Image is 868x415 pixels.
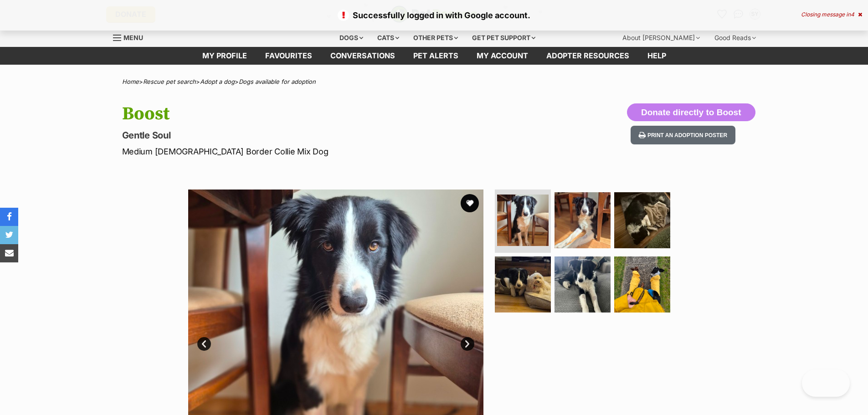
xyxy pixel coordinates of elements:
[143,78,196,85] a: Rescue pet search
[631,126,735,144] button: Print an adoption poster
[555,256,611,313] img: Photo of Boost
[614,192,670,248] img: Photo of Boost
[407,29,464,47] div: Other pets
[495,256,551,313] img: Photo of Boost
[616,29,706,47] div: About [PERSON_NAME]
[333,29,370,47] div: Dogs
[256,47,321,65] a: Favourites
[461,194,479,212] button: favourite
[200,78,235,85] a: Adopt a dog
[197,337,211,351] a: Prev
[113,29,149,45] a: Menu
[122,145,508,158] p: Medium [DEMOGRAPHIC_DATA] Border Collie Mix Dog
[466,29,542,47] div: Get pet support
[122,103,508,124] h1: Boost
[321,47,404,65] a: conversations
[638,47,675,65] a: Help
[555,192,611,248] img: Photo of Boost
[614,256,670,313] img: Photo of Boost
[801,11,862,18] div: Closing message in
[122,129,508,142] p: Gentle Soul
[9,9,859,21] p: Successfully logged in with Google account.
[467,47,537,65] a: My account
[404,47,467,65] a: Pet alerts
[239,78,316,85] a: Dogs available for adoption
[123,34,143,41] span: Menu
[461,337,474,351] a: Next
[497,195,549,246] img: Photo of Boost
[122,78,139,85] a: Home
[802,369,850,397] iframe: Help Scout Beacon - Open
[99,78,769,85] div: > > >
[371,29,406,47] div: Cats
[627,103,755,122] button: Donate directly to Boost
[537,47,638,65] a: Adopter resources
[708,29,762,47] div: Good Reads
[193,47,256,65] a: My profile
[851,11,854,18] span: 4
